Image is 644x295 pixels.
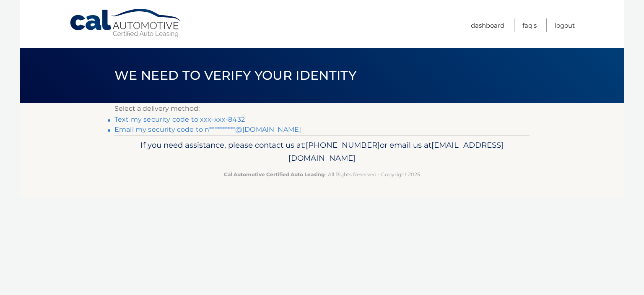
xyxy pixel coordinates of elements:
span: [PHONE_NUMBER] [306,140,380,150]
p: - All Rights Reserved - Copyright 2025 [120,170,524,179]
a: Cal Automotive [69,8,182,38]
p: If you need assistance, please contact us at: or email us at [120,138,524,165]
a: Text my security code to xxx-xxx-8432 [114,115,245,123]
p: Select a delivery method: [114,103,530,115]
a: Email my security code to n**********@[DOMAIN_NAME] [114,125,301,133]
span: We need to verify your identity [114,68,356,83]
strong: Cal Automotive Certified Auto Leasing [224,171,325,178]
a: FAQ's [522,18,537,32]
a: Logout [555,18,575,32]
a: Dashboard [471,18,504,32]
